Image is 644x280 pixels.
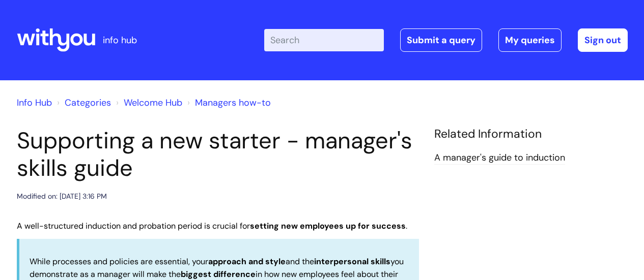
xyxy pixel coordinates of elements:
a: Managers how-to [195,97,271,109]
a: Info Hub [17,97,52,109]
h4: Related Information [434,127,628,141]
strong: interpersonal skills [314,256,390,267]
div: Modified on: [DATE] 3:16 PM [17,190,107,203]
p: info hub [103,32,137,48]
a: Submit a query [400,28,482,52]
span: A well-structured induction and probation period is crucial for . [17,221,407,231]
strong: setting new employees up for success [250,221,406,231]
a: Sign out [578,28,628,52]
a: My queries [498,28,562,52]
strong: approach and style [208,256,286,267]
div: | - [264,28,628,52]
a: A manager's guide to induction [434,151,565,165]
a: Categories [65,97,111,109]
li: Solution home [54,95,111,111]
a: Welcome Hub [124,97,182,109]
li: Welcome Hub [114,95,182,111]
input: Search [264,29,384,51]
strong: biggest difference [181,269,256,279]
li: Managers how-to [185,95,271,111]
h1: Supporting a new starter - manager's skills guide [17,127,419,182]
